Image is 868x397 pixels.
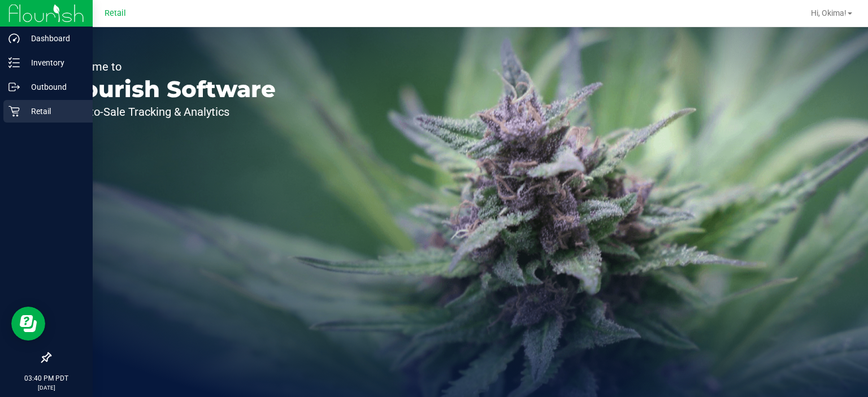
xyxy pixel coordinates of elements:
[20,80,88,94] p: Outbound
[8,57,20,68] inline-svg: Inventory
[20,104,88,118] p: Retail
[5,373,88,383] p: 03:40 PM PDT
[61,78,276,101] p: Flourish Software
[11,307,45,341] iframe: Resource center
[20,56,88,69] p: Inventory
[8,81,20,93] inline-svg: Outbound
[8,33,20,44] inline-svg: Dashboard
[105,8,126,18] span: Retail
[20,32,88,45] p: Dashboard
[5,383,88,392] p: [DATE]
[8,106,20,117] inline-svg: Retail
[61,61,276,72] p: Welcome to
[811,8,847,18] span: Hi, Okima!
[61,106,276,117] p: Seed-to-Sale Tracking & Analytics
